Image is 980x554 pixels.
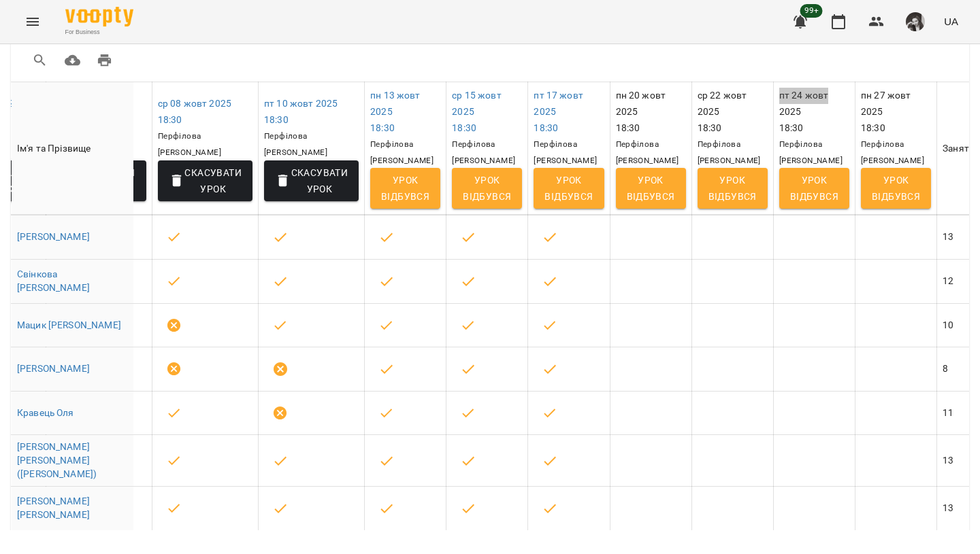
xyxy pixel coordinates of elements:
span: Перфілова [PERSON_NAME] [264,131,327,157]
button: Урок відбувся [370,168,440,209]
a: пт 17 жовт 202518:30 [534,90,583,133]
a: пт 10 жовт 202518:30 [264,98,338,125]
button: Скасувати Урок [158,160,252,201]
div: Ім'я та Прізвище [17,141,128,157]
button: Урок відбувся [861,168,931,209]
a: [PERSON_NAME] [PERSON_NAME] [17,496,90,520]
span: Перфілова [PERSON_NAME] [158,131,221,157]
button: Урок відбувся [616,168,686,209]
th: пн 27 жовт 2025 18:30 [855,82,936,215]
button: Урок відбувся [779,168,849,209]
button: Скасувати Урок [264,160,359,201]
div: Sort [943,141,979,157]
span: Скасувати Урок [169,165,242,197]
span: Урок відбувся [872,172,920,205]
a: ср 15 жовт 202518:30 [452,90,501,133]
span: 99+ [800,4,823,18]
a: [PERSON_NAME] [PERSON_NAME] ([PERSON_NAME]) [17,441,97,479]
span: Скасувати Урок [275,165,348,197]
a: ср 08 жовт 202518:30 [158,98,231,125]
a: Свінкова [PERSON_NAME] [17,269,90,293]
span: Урок відбувся [708,172,757,205]
span: Урок відбувся [790,172,838,205]
a: [PERSON_NAME] [17,231,90,242]
span: Перфілова [PERSON_NAME] [616,139,679,165]
span: Перфілова [PERSON_NAME] [861,139,924,165]
button: Урок відбувся [534,168,604,209]
span: Перфілова [PERSON_NAME] [452,139,515,165]
span: Перфілова [PERSON_NAME] [779,139,843,165]
button: Друк [88,44,121,77]
th: пт 24 жовт 2025 18:30 [773,82,855,215]
a: Кравець Оля [17,407,74,418]
button: Урок відбувся [698,168,768,209]
button: Search [24,44,56,77]
span: Урок відбувся [463,172,511,205]
a: Мацик [PERSON_NAME] [17,319,121,330]
a: пн 13 жовт 202518:30 [370,90,420,133]
button: UA [938,9,964,34]
span: Урок відбувся [381,172,429,205]
img: Voopty Logo [65,7,133,27]
img: 0dd478c4912f2f2e7b05d6c829fd2aac.png [906,12,925,31]
span: UA [944,14,958,29]
div: Заняття [943,141,979,157]
span: Перфілова [PERSON_NAME] [698,139,761,165]
span: Перфілова [PERSON_NAME] [534,139,597,165]
th: пн 20 жовт 2025 18:30 [610,82,691,215]
span: For Business [65,28,133,37]
span: Урок відбувся [627,172,675,205]
span: Перфілова [PERSON_NAME] [370,139,434,165]
button: Menu [16,5,49,38]
button: Завантажити CSV [56,44,89,77]
a: [PERSON_NAME] [17,363,90,374]
span: Урок відбувся [544,172,593,205]
button: Урок відбувся [452,168,522,209]
th: ср 22 жовт 2025 18:30 [691,82,773,215]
